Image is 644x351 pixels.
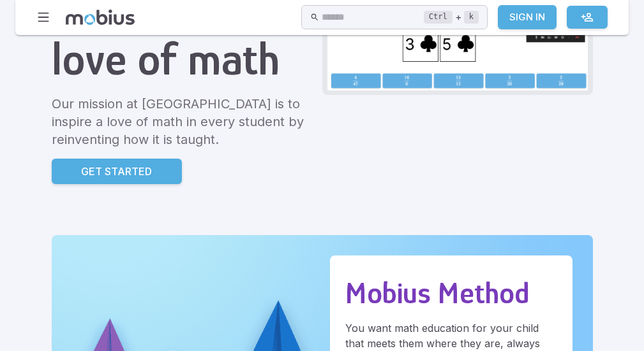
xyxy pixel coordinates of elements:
kbd: k [464,11,479,24]
h2: Mobius Method [345,276,557,310]
kbd: Ctrl [424,11,453,24]
div: + [424,10,479,25]
p: Our mission at [GEOGRAPHIC_DATA] is to inspire a love of math in every student by reinventing how... [52,95,312,148]
h1: love of math [52,33,312,85]
p: Get Started [81,164,152,179]
a: Get Started [52,159,182,184]
a: Sign In [498,5,557,29]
